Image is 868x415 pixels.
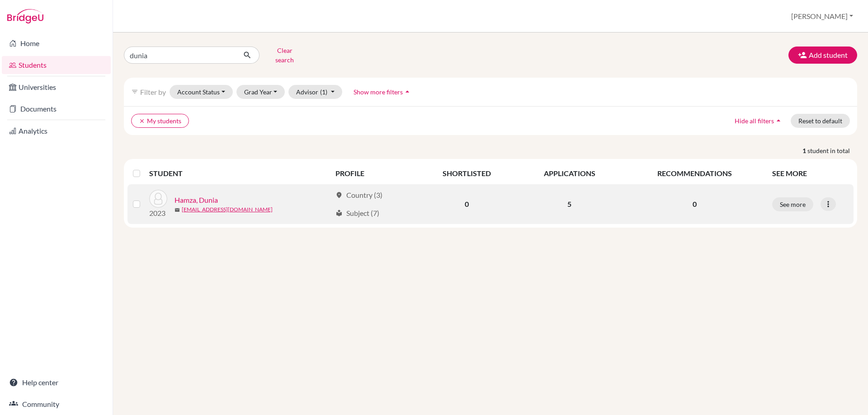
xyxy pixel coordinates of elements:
span: mail [175,207,180,213]
button: Show more filtersarrow_drop_up [346,85,420,99]
th: SEE MORE [767,163,854,184]
a: Help center [2,373,111,392]
a: Universities [2,78,111,96]
span: Show more filters [354,88,403,96]
p: 0 [628,199,761,210]
a: Students [2,56,111,74]
strong: 1 [802,146,807,155]
button: Reset to default [791,114,850,128]
input: Find student by name... [124,47,236,64]
th: APPLICATIONS [517,163,622,184]
a: Hamza, Dunia [175,195,218,205]
button: [PERSON_NAME] [787,8,857,25]
i: clear [139,118,145,124]
span: student in total [807,146,857,155]
span: location_on [335,191,343,199]
p: 2023 [149,208,167,219]
i: arrow_drop_up [403,87,412,96]
a: Analytics [2,122,111,140]
span: Filter by [140,88,166,96]
th: PROFILE [330,163,417,184]
i: filter_list [131,88,138,95]
button: See more [772,197,813,211]
a: Home [2,34,111,52]
button: Add student [788,47,857,64]
a: Documents [2,100,111,118]
th: STUDENT [149,163,330,184]
button: Clear search [259,43,310,67]
th: RECOMMENDATIONS [623,163,767,184]
img: Hamza, Dunia [149,190,167,208]
span: Hide all filters [735,117,774,125]
th: SHORTLISTED [417,163,517,184]
img: Bridge-U [7,9,43,23]
button: Grad Year [236,85,285,99]
button: Account Status [170,85,233,99]
a: [EMAIL_ADDRESS][DOMAIN_NAME] [182,205,273,214]
button: clearMy students [131,114,189,128]
td: 0 [417,184,517,224]
i: arrow_drop_up [774,116,783,125]
div: Country (3) [335,190,382,201]
span: (1) [320,88,327,96]
button: Hide all filtersarrow_drop_up [727,114,791,128]
button: Advisor(1) [288,85,342,99]
td: 5 [517,184,622,224]
span: local_library [335,210,343,217]
div: Subject (7) [335,208,379,219]
a: Community [2,395,111,413]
